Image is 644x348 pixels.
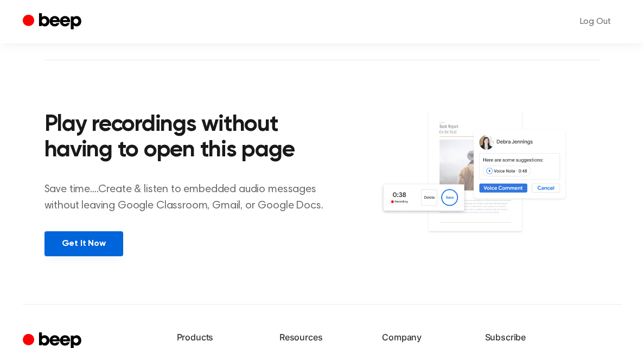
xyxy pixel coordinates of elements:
a: Get It Now [44,231,123,256]
h6: Company [382,331,467,344]
h6: Subscribe [485,331,622,344]
p: Save time....Create & listen to embedded audio messages without leaving Google Classroom, Gmail, ... [44,181,337,214]
a: Beep [23,11,84,33]
h6: Resources [279,331,365,344]
a: Log Out [569,9,622,35]
img: Voice Comments on Docs and Recording Widget [380,109,600,255]
h6: Products [177,331,262,344]
h2: Play recordings without having to open this page [44,112,337,164]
